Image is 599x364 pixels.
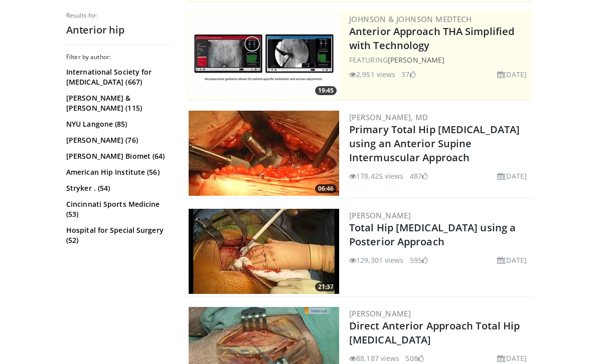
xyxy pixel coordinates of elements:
li: 487 [410,171,428,181]
li: 37 [401,69,415,80]
a: [PERSON_NAME], MD [349,112,428,122]
span: 19:45 [315,86,337,95]
a: 06:46 [189,111,339,196]
a: American Hip Institute (56) [66,167,169,177]
a: Total Hip [MEDICAL_DATA] using a Posterior Approach [349,221,516,248]
a: Hospital for Special Surgery (52) [66,225,169,245]
li: 2,951 views [349,69,395,80]
li: [DATE] [497,353,527,363]
a: Stryker . (54) [66,183,169,193]
a: NYU Langone (85) [66,119,169,129]
span: 21:37 [315,282,337,291]
li: [DATE] [497,255,527,265]
a: International Society for [MEDICAL_DATA] (667) [66,67,169,87]
h2: Anterior hip [66,24,172,37]
li: [DATE] [497,171,527,181]
img: 06bb1c17-1231-4454-8f12-6191b0b3b81a.300x170_q85_crop-smart_upscale.jpg [189,13,339,98]
li: 88,187 views [349,353,399,363]
a: Direct Anterior Approach Total Hip [MEDICAL_DATA] [349,319,520,346]
a: [PERSON_NAME] [388,55,444,65]
a: Cincinnati Sports Medicine (53) [66,199,169,219]
a: [PERSON_NAME] Biomet (64) [66,151,169,161]
a: 19:45 [189,13,339,98]
p: Results for: [66,12,172,20]
li: 178,425 views [349,171,403,181]
li: [DATE] [497,69,527,80]
a: [PERSON_NAME] [349,210,411,220]
div: FEATURING [349,55,531,65]
a: [PERSON_NAME] & [PERSON_NAME] (115) [66,93,169,113]
a: 21:37 [189,209,339,294]
a: Anterior Approach THA Simplified with Technology [349,25,514,52]
img: 286987_0000_1.png.300x170_q85_crop-smart_upscale.jpg [189,209,339,294]
h3: Filter by author: [66,53,172,61]
li: 508 [405,353,423,363]
li: 129,301 views [349,255,403,265]
a: [PERSON_NAME] [349,308,411,318]
a: [PERSON_NAME] (76) [66,135,169,145]
li: 595 [410,255,428,265]
span: 06:46 [315,184,337,193]
a: Johnson & Johnson MedTech [349,14,472,24]
a: Primary Total Hip [MEDICAL_DATA] using an Anterior Supine Intermuscular Approach [349,123,520,164]
img: 263423_3.png.300x170_q85_crop-smart_upscale.jpg [189,111,339,196]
